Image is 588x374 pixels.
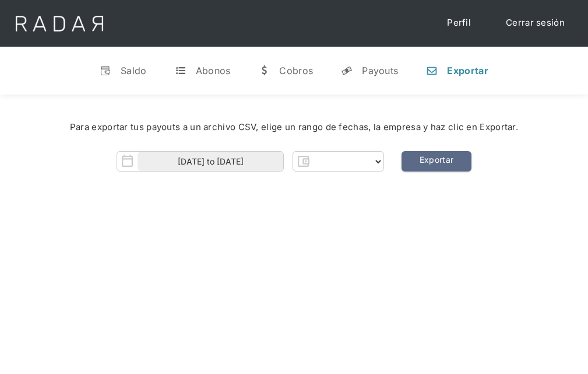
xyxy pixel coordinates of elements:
[435,12,483,34] a: Perfil
[402,151,471,172] a: Exportar
[100,65,111,76] div: v
[258,65,270,76] div: w
[35,121,553,134] div: Para exportar tus payouts a un archivo CSV, elige un rango de fechas, la empresa y haz clic en Ex...
[117,151,384,172] form: Form
[362,65,398,76] div: Payouts
[175,65,186,76] div: t
[341,65,353,76] div: y
[494,12,576,34] a: Cerrar sesión
[447,65,488,76] div: Exportar
[121,65,147,76] div: Saldo
[196,65,231,76] div: Abonos
[279,65,313,76] div: Cobros
[426,65,438,76] div: n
